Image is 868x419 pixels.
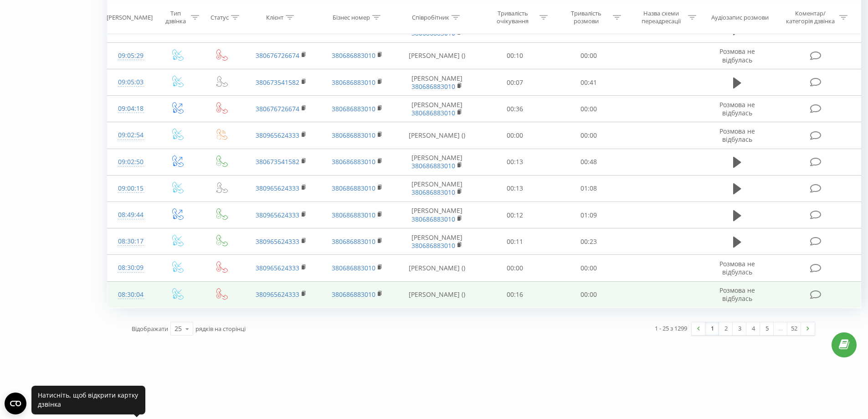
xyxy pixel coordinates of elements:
[332,264,375,272] a: 380686883010
[117,206,145,224] div: 08:49:44
[332,211,375,219] a: 380686883010
[552,228,625,255] td: 00:23
[333,13,370,21] div: Бізнес номер
[332,104,375,113] a: 380686883010
[552,69,625,96] td: 00:41
[552,281,625,308] td: 00:00
[478,69,551,96] td: 00:07
[478,255,551,281] td: 00:00
[117,153,145,171] div: 09:02:50
[256,237,299,246] a: 380965624333
[332,290,375,299] a: 380686883010
[332,184,375,192] a: 380686883010
[395,122,478,149] td: [PERSON_NAME] ()
[478,122,551,149] td: 00:00
[411,188,455,197] a: 380686883010
[117,233,145,250] div: 08:30:17
[562,10,611,25] div: Тривалість розмови
[332,157,375,166] a: 380686883010
[332,131,375,140] a: 380686883010
[117,47,145,65] div: 09:05:29
[411,161,455,170] a: 380686883010
[760,322,774,335] a: 5
[395,42,478,69] td: [PERSON_NAME] ()
[211,13,229,21] div: Статус
[552,42,625,69] td: 00:00
[784,10,837,25] div: Коментар/категорія дзвінка
[719,100,755,117] span: Розмова не відбулась
[552,255,625,281] td: 00:00
[117,73,145,91] div: 09:05:03
[711,13,769,21] div: Аудіозапис розмови
[411,215,455,223] a: 380686883010
[31,386,145,414] div: Натисніть, щоб відкрити картку дзвінка
[256,157,299,166] a: 380673541582
[412,13,449,21] div: Співробітник
[552,149,625,175] td: 00:48
[719,322,733,335] a: 2
[256,184,299,192] a: 380965624333
[478,281,551,308] td: 00:16
[395,255,478,281] td: [PERSON_NAME] ()
[411,241,455,250] a: 380686883010
[256,264,299,272] a: 380965624333
[655,324,687,333] div: 1 - 25 з 1299
[478,202,551,228] td: 00:12
[746,322,760,335] a: 4
[733,322,746,335] a: 3
[163,10,189,25] div: Тип дзвінка
[411,82,455,91] a: 380686883010
[117,180,145,197] div: 09:00:15
[256,104,299,113] a: 380676726674
[117,100,145,118] div: 09:04:18
[195,325,246,333] span: рядків на сторінці
[719,47,755,64] span: Розмова не відбулась
[395,149,478,175] td: [PERSON_NAME]
[332,237,375,246] a: 380686883010
[332,51,375,60] a: 380686883010
[478,228,551,255] td: 00:11
[117,126,145,144] div: 09:02:54
[395,228,478,255] td: [PERSON_NAME]
[488,10,537,25] div: Тривалість очікування
[5,393,26,414] button: Open CMP widget
[637,10,686,25] div: Назва схеми переадресації
[256,290,299,299] a: 380965624333
[478,175,551,202] td: 00:13
[256,131,299,140] a: 380965624333
[175,324,182,333] div: 25
[552,96,625,122] td: 00:00
[478,96,551,122] td: 00:36
[719,127,755,144] span: Розмова не відбулась
[552,202,625,228] td: 01:09
[395,96,478,122] td: [PERSON_NAME]
[774,322,787,335] div: …
[256,51,299,60] a: 380676726674
[395,175,478,202] td: [PERSON_NAME]
[552,175,625,202] td: 01:08
[395,202,478,228] td: [PERSON_NAME]
[395,69,478,96] td: [PERSON_NAME]
[266,13,283,21] div: Клієнт
[256,78,299,87] a: 380673541582
[787,322,801,335] a: 52
[478,149,551,175] td: 00:13
[332,78,375,87] a: 380686883010
[256,211,299,219] a: 380965624333
[395,281,478,308] td: [PERSON_NAME] ()
[117,259,145,277] div: 08:30:09
[705,322,719,335] a: 1
[719,286,755,303] span: Розмова не відбулась
[719,259,755,276] span: Розмова не відбулась
[107,13,153,21] div: [PERSON_NAME]
[552,122,625,149] td: 00:00
[411,109,455,117] a: 380686883010
[117,286,145,304] div: 08:30:04
[478,42,551,69] td: 00:10
[132,325,168,333] span: Відображати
